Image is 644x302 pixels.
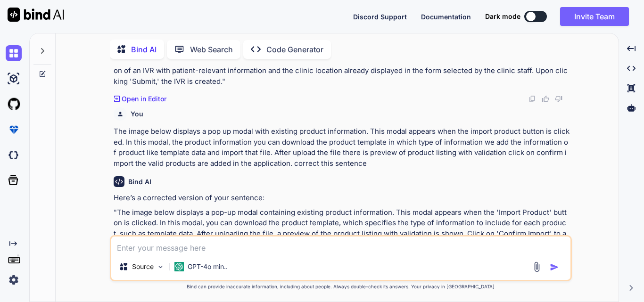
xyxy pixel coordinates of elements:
[114,193,570,204] p: Here’s a corrected version of your sentence:
[542,95,549,103] img: like
[6,272,22,288] img: settings
[421,13,471,21] span: Documentation
[128,177,151,187] h6: Bind AI
[555,95,562,103] img: dislike
[560,7,629,26] button: Invite Team
[122,94,166,104] p: Open in Editor
[6,122,22,138] img: premium
[550,262,559,272] img: icon
[6,45,22,61] img: chat
[114,55,570,87] p: "The image displays a side modal that appears when the 'New' button is clicked on the IVR Listing...
[114,207,570,250] p: "The image below displays a pop-up modal containing existing product information. This modal appe...
[131,109,143,119] h6: You
[266,44,323,55] p: Code Generator
[353,13,407,21] span: Discord Support
[353,12,407,22] button: Discord Support
[421,12,471,22] button: Documentation
[174,262,184,271] img: GPT-4o mini
[188,262,228,271] p: GPT-4o min..
[8,8,64,22] img: Bind AI
[6,147,22,163] img: darkCloudIdeIcon
[485,12,520,21] span: Dark mode
[6,96,22,112] img: githubLight
[132,262,154,271] p: Source
[528,95,536,103] img: copy
[6,71,22,87] img: ai-studio
[157,263,165,271] img: Pick Models
[114,126,570,169] p: The image below displays a pop up modal with existing product information. This modal appears whe...
[131,44,157,55] p: Bind AI
[110,283,572,290] p: Bind can provide inaccurate information, including about people. Always double-check its answers....
[190,44,233,55] p: Web Search
[531,261,542,272] img: attachment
